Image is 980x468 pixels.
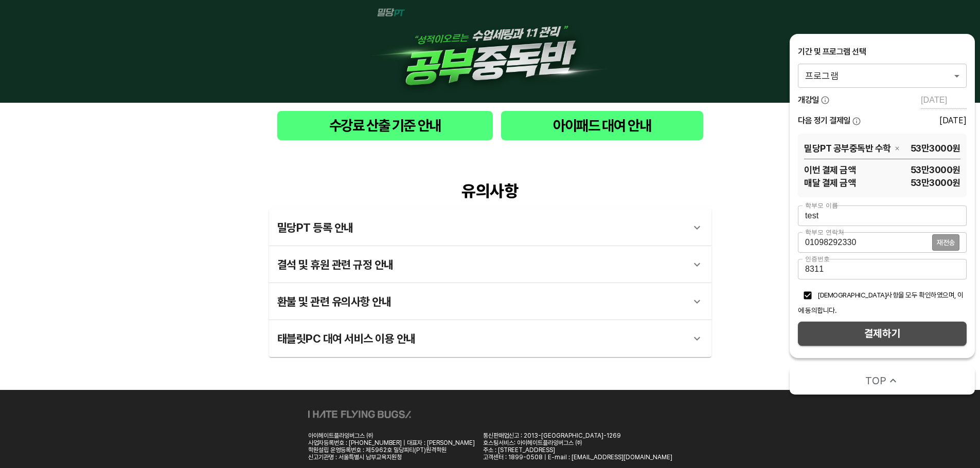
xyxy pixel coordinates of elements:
span: 매달 결제 금액 [804,176,856,189]
span: 결제하기 [806,325,958,343]
span: 다음 정기 결제일 [798,115,850,126]
div: [DATE] [939,116,967,125]
div: 환불 및 관련 유의사항 안내 [269,283,711,320]
img: 1 [367,8,614,95]
div: 통신판매업신고 : 2013-[GEOGRAPHIC_DATA]-1269 [483,432,672,439]
div: 기간 및 프로그램 선택 [798,46,967,58]
span: 53만3000 원 [856,176,960,189]
div: 주소 : [STREET_ADDRESS] [483,446,672,454]
div: 신고기관명 : 서울특별시 남부교육지원청 [308,454,475,461]
img: ihateflyingbugs [308,410,411,418]
div: 밀당PT 등록 안내 [277,215,685,240]
input: 학부모 이름을 입력해주세요 [798,205,967,226]
span: 이번 결제 금액 [804,163,856,176]
div: 고객센터 : 1899-0508 | E-mail : [EMAIL_ADDRESS][DOMAIN_NAME] [483,454,672,461]
span: 밀당PT 공부중독반 수학 [804,142,891,155]
button: 결제하기 [798,322,967,346]
div: 학원설립 운영등록번호 : 제5962호 밀당피티(PT)원격학원 [308,446,475,454]
button: TOP [790,366,975,395]
span: 수강료 산출 기준 안내 [286,115,485,136]
button: 수강료 산출 기준 안내 [277,111,493,140]
div: 호스팅서비스: 아이헤이트플라잉버그스 ㈜ [483,439,672,446]
button: 아이패드 대여 안내 [501,111,703,140]
span: 아이패드 대여 안내 [509,115,694,136]
div: 결석 및 휴원 관련 규정 안내 [277,252,685,277]
div: 프로그램 [798,64,967,87]
span: 53만3000 원 [903,142,960,155]
span: 개강일 [798,95,819,106]
div: 유의사항 [269,181,711,201]
div: 결석 및 휴원 관련 규정 안내 [269,246,711,283]
div: 밀당PT 등록 안내 [269,209,711,246]
span: 재전송 [937,239,955,246]
div: 태블릿PC 대여 서비스 이용 안내 [269,320,711,357]
div: 사업자등록번호 : [PHONE_NUMBER] | 대표자 : [PERSON_NAME] [308,439,475,446]
span: [DEMOGRAPHIC_DATA]사항을 모두 확인하였으며, 이에 동의합니다. [798,291,964,314]
button: 재전송 [932,234,959,251]
div: 태블릿PC 대여 서비스 이용 안내 [277,326,685,351]
span: 53만3000 원 [856,163,960,176]
span: TOP [865,373,886,388]
div: 아이헤이트플라잉버그스 ㈜ [308,432,475,439]
input: 학부모 연락처를 입력해주세요 [798,232,932,253]
div: 환불 및 관련 유의사항 안내 [277,289,685,314]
